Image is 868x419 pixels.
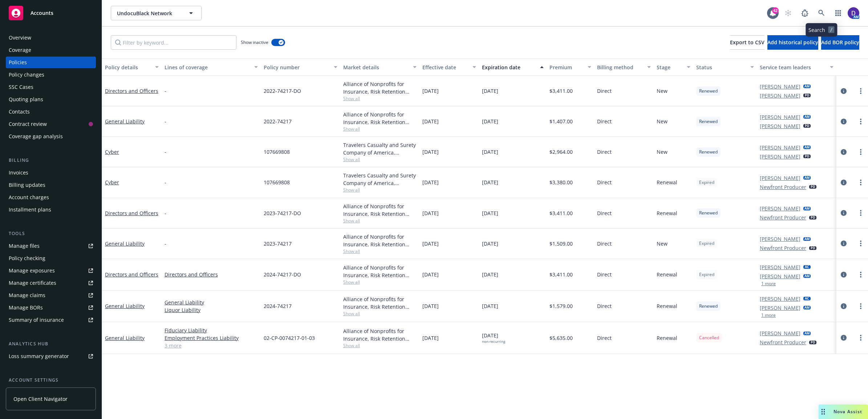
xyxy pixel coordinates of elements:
a: [PERSON_NAME] [760,263,800,271]
a: [PERSON_NAME] [760,329,800,337]
a: SSC Cases [6,81,96,93]
a: Fiduciary Liability [165,326,258,334]
div: Alliance of Nonprofits for Insurance, Risk Retention Group, Inc., Nonprofits Insurance Alliance o... [343,80,417,95]
span: 2023-74217-DO [264,209,301,217]
span: Manage exposures [6,265,96,276]
span: 107669808 [264,148,290,156]
span: Renewed [699,88,718,94]
button: Nova Assist [819,404,868,419]
button: Effective date [419,58,479,76]
span: [DATE] [422,209,439,217]
span: [DATE] [482,240,498,247]
a: Quoting plans [6,94,96,105]
span: - [165,178,166,186]
button: Policy details [102,58,162,76]
div: Coverage gap analysis [9,131,63,142]
button: Lines of coverage [162,58,261,76]
span: Renewal [657,334,677,342]
div: Premium [549,63,583,71]
a: [PERSON_NAME] [760,122,800,130]
button: Premium [547,58,594,76]
span: 2022-74217-DO [264,87,301,95]
a: circleInformation [839,148,848,156]
span: Expired [699,179,714,186]
a: Directors and Officers [105,87,158,94]
a: Account charges [6,192,96,203]
span: Direct [597,148,612,156]
div: Service team leaders [760,63,826,71]
a: Employment Practices Liability [165,334,258,342]
span: [DATE] [482,87,498,95]
div: Market details [343,63,409,71]
span: Add historical policy [767,39,818,46]
a: circleInformation [839,239,848,248]
span: Export to CSV [730,39,764,46]
span: [DATE] [482,332,505,344]
div: Policy checking [9,252,45,264]
div: Travelers Casualty and Surety Company of America, Travelers Insurance [343,172,417,187]
a: Directors and Officers [105,210,158,217]
div: Status [696,63,746,71]
a: [PERSON_NAME] [760,295,800,303]
span: [DATE] [422,271,439,278]
a: Contacts [6,106,96,118]
a: General Liability [105,303,145,309]
img: photo [848,7,859,19]
span: 107669808 [264,178,290,186]
div: Billing method [597,63,643,71]
div: Expiration date [482,63,536,71]
div: Manage exposures [9,265,55,276]
button: 1 more [761,282,776,286]
div: Alliance of Nonprofits for Insurance, Risk Retention Group, Inc., Nonprofits Insurance Alliance o... [343,327,417,342]
span: [DATE] [422,240,439,247]
span: [DATE] [422,178,439,186]
span: Renewal [657,271,677,278]
a: Billing updates [6,179,96,191]
span: Accounts [31,10,53,16]
a: circleInformation [839,117,848,126]
a: Search [814,6,829,20]
div: non-recurring [482,339,505,344]
span: Open Client Navigator [13,395,68,403]
span: Direct [597,240,612,247]
a: Newfront Producer [760,244,806,252]
div: Account settings [6,377,96,384]
a: more [856,209,865,217]
span: $1,407.00 [549,118,573,125]
span: - [165,240,166,247]
span: $5,635.00 [549,334,573,342]
a: more [856,302,865,311]
a: Installment plans [6,204,96,215]
button: Add BOR policy [821,35,859,50]
span: $3,411.00 [549,271,573,278]
a: Loss summary generator [6,350,96,362]
a: General Liability [105,334,145,341]
div: Overview [9,32,31,44]
a: Newfront Producer [760,214,806,221]
a: Summary of insurance [6,314,96,326]
span: Direct [597,271,612,278]
a: more [856,148,865,156]
a: more [856,239,865,248]
a: circleInformation [839,270,848,279]
a: Policy changes [6,69,96,81]
a: Cyber [105,179,119,186]
span: New [657,87,668,95]
button: Market details [340,58,420,76]
span: Direct [597,302,612,310]
a: [PERSON_NAME] [760,304,800,312]
span: [DATE] [482,148,498,156]
a: more [856,333,865,342]
div: Tools [6,230,96,237]
div: Policy changes [9,69,44,81]
div: Effective date [422,63,468,71]
span: Renewal [657,209,677,217]
span: Show all [343,126,417,132]
div: Loss summary generator [9,350,69,362]
div: Manage claims [9,289,45,301]
a: Cyber [105,148,119,155]
button: Stage [654,58,693,76]
button: Add historical policy [767,35,818,50]
a: Directors and Officers [105,271,158,278]
span: 2022-74217 [264,118,292,125]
